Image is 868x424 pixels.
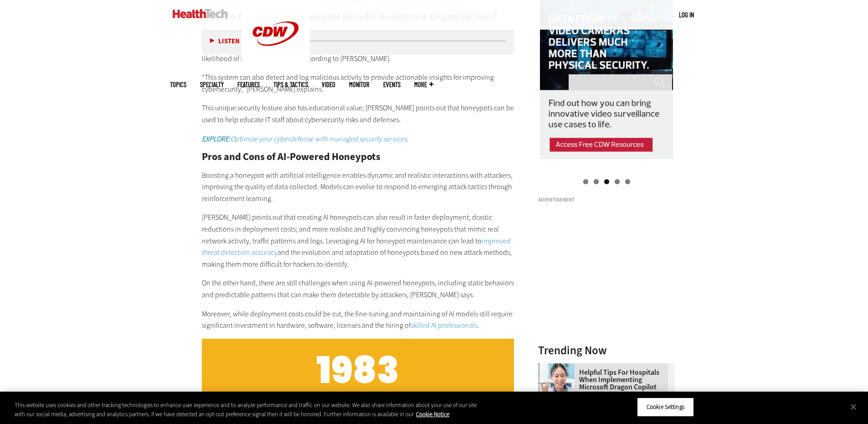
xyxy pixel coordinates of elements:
[679,10,694,20] div: User menu
[202,170,514,205] p: Boosting a honeypot with artificial intelligence enables dynamic and realistic interactions with ...
[322,81,335,88] a: Video
[679,10,694,19] a: Log in
[583,179,588,184] a: 1
[202,134,231,144] strong: EXPLORE:
[349,81,370,88] a: MonITor
[241,60,310,70] a: CDW
[637,398,694,417] button: Cookie Settings
[538,363,575,400] img: Doctor using phone to dictate to tablet
[538,345,675,356] h3: Trending Now
[383,81,401,88] a: Events
[625,179,630,184] a: 5
[209,350,508,390] h2: 1983
[237,81,260,88] a: Features
[202,308,514,331] p: Moreover, while deployment costs could be cut, the fine-tuning and maintaining of AI models still...
[202,134,409,144] em: Optimize your cyberdefense with managed security services.
[604,179,609,184] a: 3
[15,401,478,419] div: This website uses cookies and other tracking technologies to enhance user experience and to analy...
[538,207,675,321] iframe: advertisement
[843,397,863,417] button: Close
[202,277,514,300] p: On the other hand, there are still challenges when using AI-powered honeypots, including static b...
[594,179,599,184] a: 2
[414,81,433,88] span: More
[411,321,478,330] a: skilled AI professionals
[173,9,228,18] img: Home
[416,410,449,418] a: More information about your privacy
[538,197,675,202] h3: Advertisement
[202,152,514,162] h2: Pros and Cons of AI-Powered Honeypots
[273,81,308,88] a: Tips & Tactics
[202,102,514,125] p: This unique security feature also has educational value; [PERSON_NAME] points out that honeypots ...
[202,134,409,144] a: EXPLORE:Optimize your cyberdefense with managed security services.
[170,81,186,88] span: Topics
[200,81,224,88] span: Specialty
[615,179,620,184] a: 4
[538,369,669,391] a: Helpful Tips for Hospitals When Implementing Microsoft Dragon Copilot
[202,212,514,270] p: [PERSON_NAME] points out that creating AI honeypots can also result in faster deployment; drastic...
[538,363,579,371] a: Doctor using phone to dictate to tablet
